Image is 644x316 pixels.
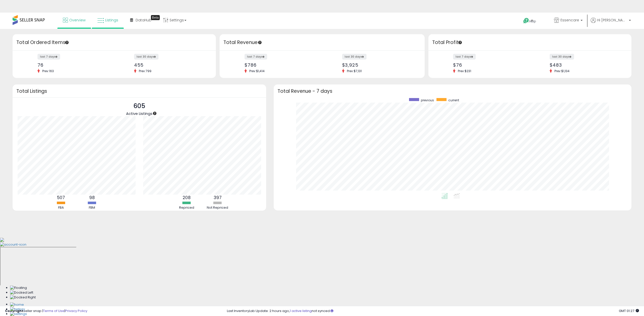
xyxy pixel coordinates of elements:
a: Settings [159,13,190,28]
span: previous [421,98,434,102]
a: Hi [PERSON_NAME] [591,18,631,29]
label: last 7 days [453,54,476,60]
div: $483 [550,62,623,68]
a: DataHub [126,13,155,28]
img: Docked Right [10,295,36,300]
div: 455 [134,62,207,68]
span: Prev: $1,134 [552,69,572,73]
a: Essencare [550,13,586,29]
span: Overview [69,18,86,23]
b: 397 [214,195,222,201]
span: Listings [105,18,118,23]
img: History [10,307,25,312]
i: Get Help [523,18,529,24]
span: Essencare [560,18,579,23]
span: Hi [PERSON_NAME] [597,18,627,23]
label: last 30 days [342,54,367,60]
img: Docked Left [10,290,33,295]
div: Tooltip anchor [258,40,262,45]
img: Home [10,302,24,307]
a: Help [519,14,546,29]
span: DataHub [136,18,151,23]
b: 98 [89,195,95,201]
div: Tooltip anchor [458,40,462,45]
h3: Total Profit [432,39,628,46]
b: 507 [57,195,65,201]
div: FBA [46,205,76,210]
div: FBM [77,205,107,210]
label: last 7 days [245,54,267,60]
div: $786 [245,62,318,68]
h3: Total Listings [16,89,262,93]
div: Tooltip anchor [152,111,157,116]
span: current [448,98,459,102]
div: $3,925 [342,62,416,68]
div: Tooltip anchor [151,15,160,20]
b: 208 [183,195,191,201]
p: 605 [126,101,152,111]
span: Prev: 163 [40,69,56,73]
span: Prev: 799 [136,69,154,73]
span: Prev: $231 [455,69,474,73]
span: Prev: $7,131 [344,69,364,73]
img: Floating [10,286,27,290]
div: Not Repriced [203,205,233,210]
label: last 30 days [550,54,574,60]
h3: Total Revenue - 7 days [277,89,628,93]
h3: Total Revenue [223,39,421,46]
a: Overview [59,13,89,28]
label: last 30 days [134,54,158,60]
div: Repriced [172,205,202,210]
div: $76 [453,62,526,68]
label: last 7 days [37,54,60,60]
span: Active Listings [126,111,152,116]
h3: Total Ordered Items [16,39,212,46]
span: Help [529,19,536,23]
div: 76 [37,62,110,68]
a: Listings [94,13,122,28]
span: Prev: $1,414 [247,69,267,73]
div: Tooltip anchor [65,40,69,45]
